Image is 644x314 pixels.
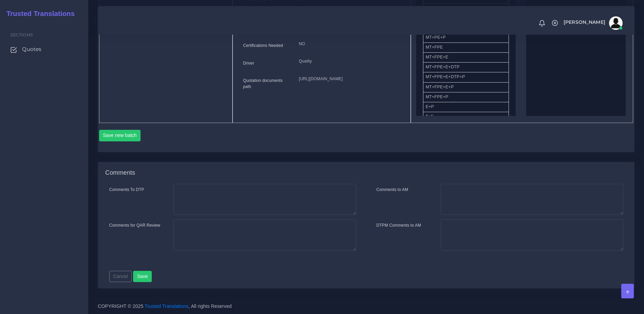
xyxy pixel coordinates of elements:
li: MT+FPE+E+DTP+P [423,72,509,82]
span: Quotes [22,46,41,53]
button: Save [133,271,152,282]
li: MT+PE+P [423,33,509,43]
h4: Comments [105,169,135,177]
li: E+P [423,102,509,112]
a: Trusted Translations [2,8,75,19]
span: [PERSON_NAME] [564,20,605,24]
label: Comments for QAR Review [109,222,160,228]
li: MT+FPE+E+P [423,82,509,92]
a: Cancel [109,273,132,279]
label: Driver [243,60,254,66]
a: [PERSON_NAME]avatar [560,16,625,30]
li: MT+FPE+E [423,52,509,63]
button: Cancel [109,271,132,282]
li: MT+FPE [423,42,509,53]
label: Quotation documents path [243,77,289,90]
span: COPYRIGHT © 2025 [98,303,232,310]
span: , All rights Reserved [188,303,232,310]
label: Certifications Needed [243,42,283,49]
li: T+E [423,112,509,122]
span: Sections [11,32,33,37]
li: MT+FPE+E+DTP [423,62,509,72]
p: NO [299,40,400,48]
a: Quotes [5,42,83,56]
p: Quality [299,58,400,65]
label: Comments to AM [376,187,408,193]
p: [URL][DOMAIN_NAME] [299,75,400,83]
h2: Trusted Translations [2,10,75,18]
img: avatar [609,16,623,30]
button: Save new batch [99,130,141,141]
li: MT+FPE+P [423,92,509,102]
a: Trusted Translations [145,303,188,309]
label: Comments To DTP [109,187,144,193]
label: DTPM Comments to AM [376,222,421,228]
